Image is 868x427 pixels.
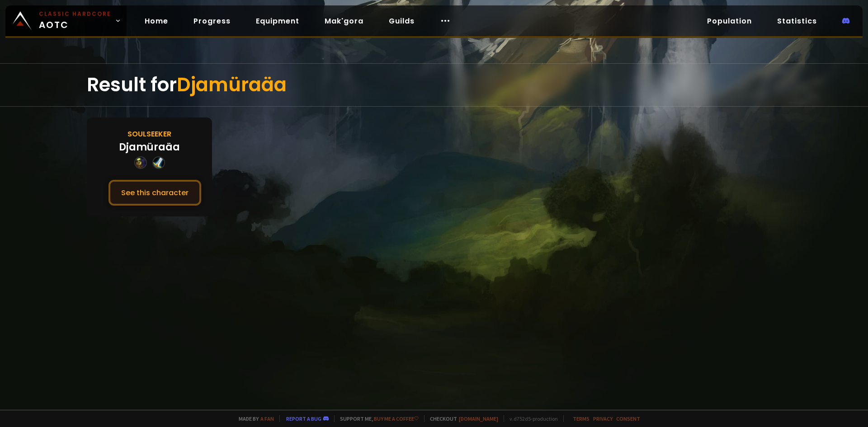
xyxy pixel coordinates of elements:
button: See this character [108,180,201,206]
a: Terms [573,415,590,422]
a: Progress [186,12,238,30]
a: Buy me a coffee [374,415,419,422]
a: Statistics [770,12,824,30]
a: Equipment [249,12,307,30]
span: Djamüraäa [177,71,287,98]
span: Support me, [334,415,419,422]
a: Classic HardcoreAOTC [5,5,127,36]
a: Privacy [593,415,613,422]
small: Classic Hardcore [39,10,111,18]
a: Guilds [382,12,422,30]
a: Home [137,12,175,30]
div: Result for [87,64,781,106]
a: a fan [260,415,274,422]
span: Checkout [424,415,498,422]
a: Report a bug [286,415,321,422]
a: [DOMAIN_NAME] [459,415,498,422]
a: Mak'gora [317,12,371,30]
div: Djamüraäa [119,140,180,155]
span: Made by [233,415,274,422]
span: v. d752d5 - production [504,415,558,422]
div: Soulseeker [127,128,171,140]
a: Consent [616,415,640,422]
a: Population [700,12,759,30]
span: AOTC [39,10,111,32]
